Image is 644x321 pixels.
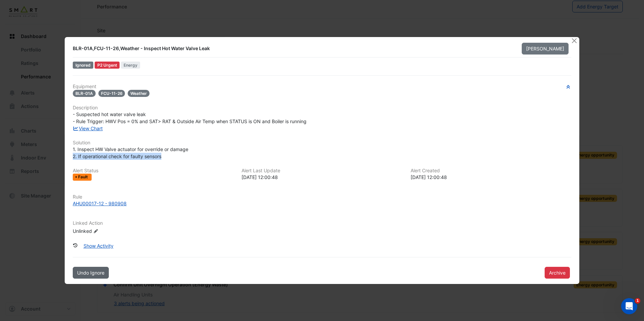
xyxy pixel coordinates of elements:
[526,46,564,51] span: [PERSON_NAME]
[79,240,118,252] button: Show Activity
[73,126,103,131] a: View Chart
[93,228,98,234] fa-icon: Edit Linked Action
[128,90,150,97] span: Weather
[73,90,96,97] span: BLR-01A
[522,43,569,55] button: [PERSON_NAME]
[241,174,402,181] div: [DATE] 12:00:48
[73,220,571,226] h6: Linked Action
[621,298,637,314] iframe: Intercom live chat
[73,200,127,207] div: AHU00017-12 - 980908
[73,105,571,111] h6: Description
[411,168,571,174] h6: Alert Created
[73,267,109,279] button: Undo Ignore
[98,90,125,97] span: FCU-11-26
[73,84,571,90] h6: Equipment
[77,270,104,276] span: Undo Ignore
[95,62,120,69] div: P2 Urgent
[73,45,514,52] div: BLR-01A,FCU-11-26,Weather - Inspect Hot Water Valve Leak
[73,194,571,200] h6: Rule
[571,37,578,44] button: Close
[78,175,89,179] span: Fault
[73,140,571,146] h6: Solution
[73,200,571,207] a: AHU00017-12 - 980908
[635,298,640,304] span: 1
[121,62,140,69] span: Energy
[73,168,233,174] h6: Alert Status
[241,168,402,174] h6: Alert Last Update
[73,227,154,234] div: Unlinked
[73,111,307,124] span: - Suspected hot water valve leak - Rule Trigger: HWV Pos = 0% and SAT> RAT & Outside Air Temp whe...
[73,146,188,159] span: 1. Inspect HW Valve actuator for override or damage 2. If operational check for faulty sensors
[73,62,93,69] span: Ignored
[411,174,571,181] div: [DATE] 12:00:48
[545,267,570,279] button: Archive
